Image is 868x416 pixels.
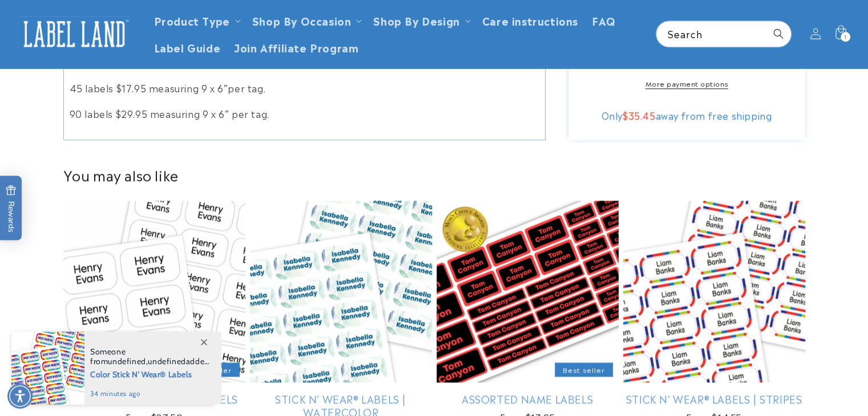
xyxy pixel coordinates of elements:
span: Label Guide [154,40,221,54]
a: Shop By Design [373,13,459,28]
span: 34 minutes ago [90,389,209,399]
span: undefined [108,356,146,366]
div: Only away from free shipping [578,109,795,121]
a: Join Affiliate Program [227,34,365,60]
p: 90 labels $29.95 measuring 9 x 6” per tag. [70,105,539,122]
button: Search [766,21,791,46]
p: 45 labels $17.95 measuring 9 x 6”per tag. [70,80,539,96]
a: Label Guide [147,34,228,60]
a: More payment options [578,78,795,88]
a: Stick N' Wear® Labels | Stripes [623,392,805,405]
iframe: Sign Up via Text for Offers [9,325,144,359]
span: Care instructions [482,14,578,27]
span: Join Affiliate Program [234,40,358,54]
a: Assorted Name Labels [437,392,619,405]
summary: Shop By Occasion [245,7,367,34]
img: Label Land [17,16,131,51]
span: undefined [148,356,185,366]
h2: You may also like [63,166,805,183]
a: Product Type [154,13,230,28]
div: Accessibility Menu [7,384,33,409]
span: 35.45 [628,108,656,122]
span: $ [623,108,628,122]
span: Someone from , added this product to their cart. [90,347,209,366]
span: FAQ [592,14,616,27]
a: FAQ [585,7,623,34]
span: Shop By Occasion [252,14,352,27]
a: Label Land [13,12,136,56]
summary: Shop By Design [366,7,475,34]
a: Care instructions [475,7,585,34]
span: Color Stick N' Wear® Labels [90,366,209,381]
span: 1 [844,32,847,42]
a: Stick N' Wear Stikins® Labels [63,392,245,405]
span: Rewards [6,185,17,233]
summary: Product Type [147,7,245,34]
